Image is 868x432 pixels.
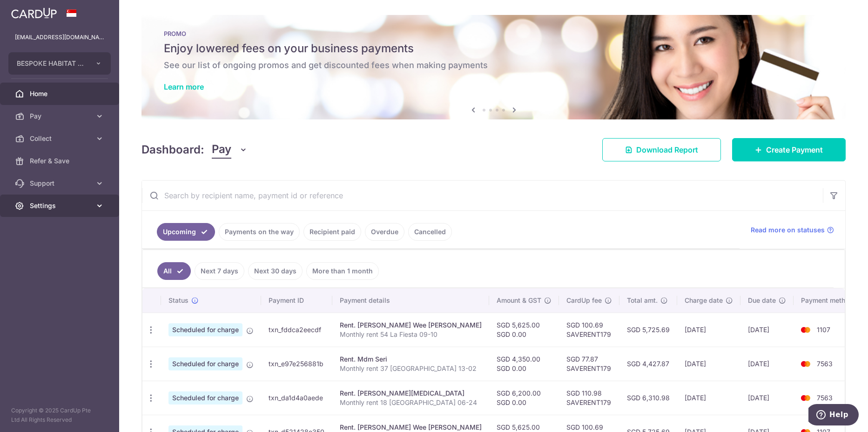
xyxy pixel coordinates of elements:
span: Scheduled for charge [168,323,242,336]
th: Payment method [794,288,864,313]
img: Bank Card [796,392,815,404]
span: Due date [748,296,776,305]
a: Recipient paid [303,223,361,241]
p: PROMO [164,30,823,37]
td: txn_e97e256881b [261,347,332,381]
span: Pay [212,141,231,159]
td: SGD 5,725.69 [619,313,677,347]
button: BESPOKE HABITAT B37KT PTE. LTD. [8,52,111,75]
td: SGD 6,200.00 SGD 0.00 [489,381,559,415]
span: Settings [30,201,91,210]
a: Overdue [365,223,404,241]
h5: Enjoy lowered fees on your business payments [164,41,823,56]
iframe: Opens a widget where you can find more information [808,404,859,427]
span: 7563 [817,394,833,402]
h4: Dashboard: [141,141,204,158]
a: Payments on the way [219,223,300,241]
a: More than 1 month [306,262,379,280]
span: Refer & Save [30,156,91,166]
td: SGD 100.69 SAVERENT179 [559,313,619,347]
span: Pay [30,111,91,121]
p: Monthly rent 37 [GEOGRAPHIC_DATA] 13-02 [340,364,482,373]
span: Total amt. [627,296,658,305]
td: [DATE] [740,313,794,347]
td: SGD 6,310.98 [619,381,677,415]
img: Latest Promos Banner [141,15,846,119]
a: Next 7 days [195,262,244,280]
div: Rent. [PERSON_NAME][MEDICAL_DATA] [340,389,482,398]
span: CardUp fee [566,296,602,305]
td: [DATE] [677,381,740,415]
td: [DATE] [677,313,740,347]
th: Payment details [332,288,489,313]
img: CardUp [11,7,57,19]
td: SGD 4,350.00 SGD 0.00 [489,347,559,381]
span: Download Report [636,144,698,155]
p: Monthly rent 54 La Fiesta 09-10 [340,330,482,339]
td: [DATE] [677,347,740,381]
img: Bank Card [796,324,815,335]
div: Rent. Mdm Seri [340,355,482,364]
a: Create Payment [732,138,846,161]
span: Read more on statuses [751,225,825,235]
span: 1107 [817,326,830,334]
span: Create Payment [766,144,823,155]
p: [EMAIL_ADDRESS][DOMAIN_NAME] [15,33,104,42]
span: Collect [30,134,91,143]
td: SGD 5,625.00 SGD 0.00 [489,313,559,347]
span: Status [168,296,188,305]
td: SGD 110.98 SAVERENT179 [559,381,619,415]
input: Search by recipient name, payment id or reference [142,181,823,210]
td: [DATE] [740,381,794,415]
h6: See our list of ongoing promos and get discounted fees when making payments [164,60,823,71]
button: Pay [212,141,248,159]
a: Read more on statuses [751,225,834,235]
a: Upcoming [157,223,215,241]
a: All [157,262,191,280]
td: txn_da1d4a0aede [261,381,332,415]
a: Learn more [164,82,204,91]
span: 7563 [817,360,833,368]
div: Rent. [PERSON_NAME] Wee [PERSON_NAME] [340,321,482,330]
a: Cancelled [408,223,452,241]
span: Amount & GST [497,296,541,305]
a: Next 30 days [248,262,303,280]
th: Payment ID [261,288,332,313]
span: BESPOKE HABITAT B37KT PTE. LTD. [17,59,86,68]
td: [DATE] [740,347,794,381]
span: Scheduled for charge [168,391,242,404]
a: Download Report [602,138,721,161]
p: Monthly rent 18 [GEOGRAPHIC_DATA] 06-24 [340,398,482,407]
td: SGD 77.87 SAVERENT179 [559,347,619,381]
td: SGD 4,427.87 [619,347,677,381]
span: Charge date [685,296,723,305]
span: Home [30,89,91,98]
img: Bank Card [796,358,815,369]
span: Scheduled for charge [168,357,242,370]
span: Support [30,179,91,188]
div: Rent. [PERSON_NAME] Wee [PERSON_NAME] [340,423,482,432]
td: txn_fddca2eecdf [261,313,332,347]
